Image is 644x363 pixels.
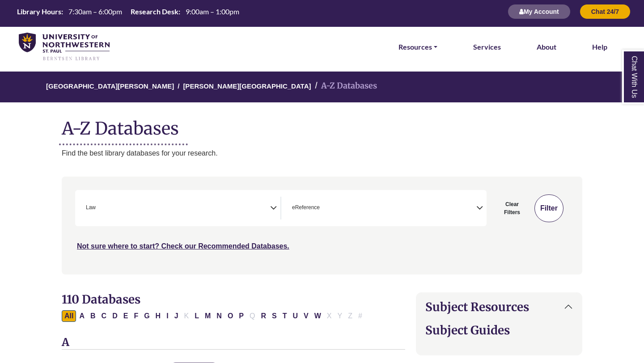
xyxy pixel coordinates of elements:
[269,310,280,322] button: Filter Results S
[322,205,326,212] textarea: Search
[86,203,96,212] span: Law
[580,4,631,19] button: Chat 24/7
[121,310,131,322] button: Filter Results E
[236,310,246,322] button: Filter Results P
[473,41,501,53] a: Services
[62,312,366,319] div: Alpha-list to filter by first letter of database name
[186,7,239,16] span: 9:00am – 1:00pm
[88,310,98,322] button: Filter Results B
[13,7,243,17] a: Hours Today
[62,292,140,307] span: 110 Databases
[416,293,582,321] button: Subject Resources
[141,310,152,322] button: Filter Results G
[202,310,213,322] button: Filter Results M
[110,310,120,322] button: Filter Results D
[62,111,582,139] h1: A-Z Databases
[99,310,110,322] button: Filter Results C
[580,8,631,15] a: Chat 24/7
[127,7,181,16] th: Research Desk:
[311,80,377,93] li: A-Z Databases
[292,203,320,212] span: eReference
[46,81,174,90] a: [GEOGRAPHIC_DATA][PERSON_NAME]
[172,310,181,322] button: Filter Results J
[592,41,607,53] a: Help
[19,33,110,62] img: library_home
[97,205,102,212] textarea: Search
[225,310,236,322] button: Filter Results O
[288,203,320,212] li: eReference
[13,7,243,15] table: Hours Today
[192,310,202,322] button: Filter Results L
[508,8,571,15] a: My Account
[398,41,437,53] a: Resources
[82,203,96,212] li: Law
[62,72,582,102] nav: breadcrumb
[153,310,164,322] button: Filter Results H
[425,323,573,337] h2: Subject Guides
[290,310,301,322] button: Filter Results U
[312,310,324,322] button: Filter Results W
[76,310,87,322] button: Filter Results A
[62,310,76,322] button: All
[301,310,311,322] button: Filter Results V
[62,177,582,274] nav: Search filters
[280,310,290,322] button: Filter Results T
[508,4,571,19] button: My Account
[534,194,563,222] button: Submit for Search Results
[492,194,532,222] button: Clear Filters
[131,310,141,322] button: Filter Results F
[62,336,405,350] h3: A
[258,310,269,322] button: Filter Results R
[68,7,122,16] span: 7:30am – 6:00pm
[183,81,311,90] a: [PERSON_NAME][GEOGRAPHIC_DATA]
[62,148,582,159] p: Find the best library databases for your research.
[214,310,225,322] button: Filter Results N
[77,242,289,250] a: Not sure where to start? Check our Recommended Databases.
[537,41,556,53] a: About
[13,7,64,16] th: Library Hours:
[164,310,171,322] button: Filter Results I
